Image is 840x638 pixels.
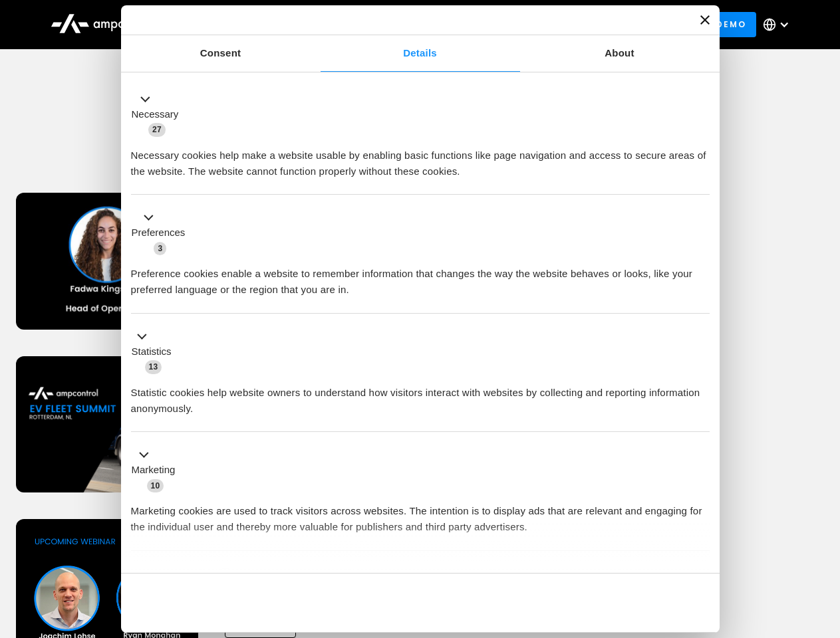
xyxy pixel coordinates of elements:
label: Preferences [132,225,186,241]
label: Necessary [132,107,179,122]
button: Unclassified (2) [131,566,240,582]
button: Statistics (13) [131,328,180,375]
span: 27 [148,123,166,136]
span: 2 [219,568,232,581]
a: Consent [121,35,321,72]
button: Necessary (27) [131,91,187,138]
a: About [520,35,720,72]
label: Statistics [132,344,172,360]
button: Okay [518,584,709,622]
a: Details [321,35,520,72]
span: 3 [154,242,166,255]
span: 13 [145,360,162,373]
div: Marketing cookies are used to track visitors across websites. The intention is to display ads tha... [131,493,710,535]
span: 10 [147,479,164,492]
label: Marketing [132,463,176,478]
h1: Upcoming Webinars [16,134,825,166]
div: Necessary cookies help make a website usable by enabling basic functions like page navigation and... [131,138,710,179]
div: Preference cookies enable a website to remember information that changes the way the website beha... [131,256,710,298]
button: Close banner [700,15,710,25]
div: Statistic cookies help website owners to understand how visitors interact with websites by collec... [131,375,710,417]
button: Preferences (3) [131,210,194,257]
button: Marketing (10) [131,447,184,494]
